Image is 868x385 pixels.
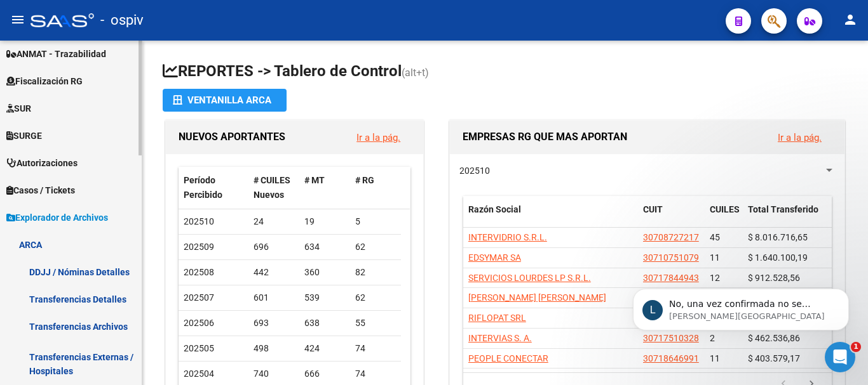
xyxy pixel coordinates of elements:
[6,74,83,88] span: Fiscalización RG
[843,12,858,27] mat-icon: person
[468,353,548,363] span: PEOPLE CONECTAR
[768,126,832,149] button: Ir a la pág.
[163,89,287,112] button: Ventanilla ARCA
[248,167,299,209] datatable-header-cell: # CUILES Nuevos
[304,290,345,305] div: 539
[748,232,808,242] span: $ 8.016.716,65
[705,196,743,238] datatable-header-cell: CUILES
[355,290,396,305] div: 62
[355,341,396,356] div: 74
[184,318,214,328] span: 202506
[643,353,699,363] span: 30718646991
[825,342,855,372] iframe: Intercom live chat
[350,167,401,209] datatable-header-cell: # RG
[100,6,144,34] span: - ospiv
[748,252,808,263] span: $ 1.640.100,19
[184,242,214,252] span: 202509
[254,265,294,280] div: 442
[748,204,818,214] span: Total Transferido
[355,240,396,254] div: 62
[184,292,214,303] span: 202507
[304,214,345,229] div: 19
[184,369,214,379] span: 202504
[463,196,638,238] datatable-header-cell: Razón Social
[254,316,294,330] div: 693
[304,341,345,356] div: 424
[304,175,325,185] span: # MT
[468,313,526,323] span: RIFLOPAT SRL
[184,216,214,226] span: 202510
[743,196,832,238] datatable-header-cell: Total Transferido
[638,196,705,238] datatable-header-cell: CUIT
[468,252,521,263] span: EDSYMAR SA
[6,129,42,143] span: SURGE
[710,204,740,214] span: CUILES
[10,12,25,27] mat-icon: menu
[643,204,663,214] span: CUIT
[6,156,78,170] span: Autorizaciones
[254,341,294,356] div: 498
[163,61,848,83] h1: REPORTES -> Tablero de Control
[355,367,396,381] div: 74
[346,126,410,149] button: Ir a la pág.
[710,353,720,363] span: 11
[778,132,822,143] a: Ir a la pág.
[179,167,248,209] datatable-header-cell: Período Percibido
[468,333,532,343] span: INTERVIAS S. A.
[173,89,276,112] div: Ventanilla ARCA
[468,273,591,283] span: SERVICIOS LOURDES LP S.R.L.
[254,175,290,200] span: # CUILES Nuevos
[299,167,350,209] datatable-header-cell: # MT
[184,343,214,353] span: 202505
[643,232,699,242] span: 30708727217
[710,232,720,242] span: 45
[179,131,285,143] span: NUEVOS APORTANTES
[184,175,222,200] span: Período Percibido
[184,267,214,277] span: 202508
[459,166,490,176] span: 202510
[402,67,429,79] span: (alt+t)
[6,183,75,197] span: Casos / Tickets
[6,211,108,225] span: Explorador de Archivos
[851,342,861,352] span: 1
[356,132,400,143] a: Ir a la pág.
[304,367,345,381] div: 666
[468,292,606,303] span: [PERSON_NAME] [PERSON_NAME]
[304,240,345,254] div: 634
[254,290,294,305] div: 601
[254,367,294,381] div: 740
[710,252,720,263] span: 11
[355,316,396,330] div: 55
[304,316,345,330] div: 638
[355,265,396,280] div: 82
[355,214,396,229] div: 5
[6,101,31,115] span: SUR
[355,175,374,185] span: # RG
[254,240,294,254] div: 696
[6,47,106,61] span: ANMAT - Trazabilidad
[468,204,521,214] span: Razón Social
[643,252,699,263] span: 30710751079
[254,214,294,229] div: 24
[748,353,800,363] span: $ 403.579,17
[304,265,345,280] div: 360
[468,232,547,242] span: INTERVIDRIO S.R.L.
[614,262,868,351] iframe: Intercom notifications mensaje
[463,131,627,143] span: EMPRESAS RG QUE MAS APORTAN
